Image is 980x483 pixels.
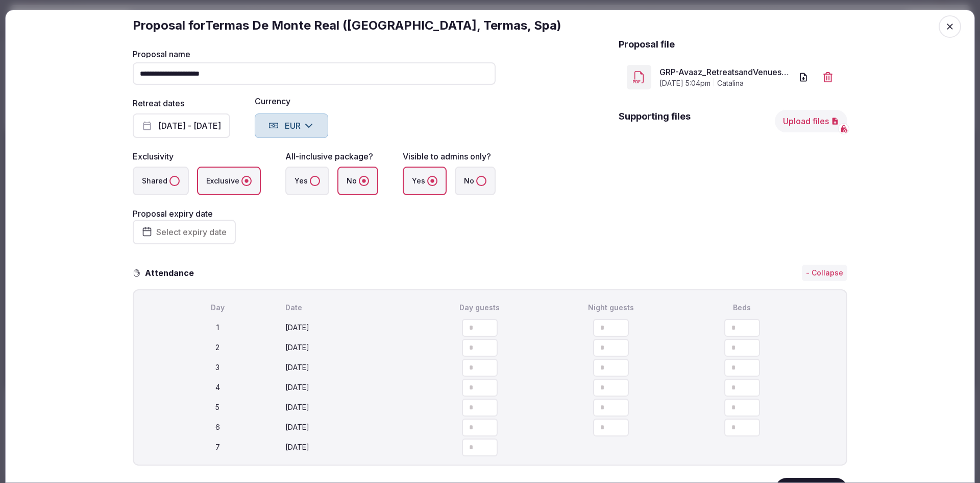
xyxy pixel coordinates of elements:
div: Night guests [547,303,674,313]
button: No [476,176,486,186]
label: All-inclusive package? [285,151,373,162]
label: Retreat dates [133,98,184,108]
span: Catalina [717,78,744,88]
label: Shared [133,167,189,195]
div: 7 [154,442,281,452]
div: 2 [154,342,281,353]
label: Yes [403,167,447,195]
div: 6 [154,422,281,432]
div: Beds [678,303,805,313]
label: Exclusive [197,167,261,195]
div: Day guests [416,303,544,313]
a: GRP-Avaaz_RetreatsandVenues---Quote-1.pdf [659,66,792,78]
div: [DATE] [285,442,412,452]
div: [DATE] [285,382,412,393]
button: EUR [255,113,328,138]
h2: Supporting files [619,110,691,132]
div: Date [285,303,412,313]
button: - Collapse [802,265,847,281]
div: 5 [154,402,281,412]
div: [DATE] [285,362,412,373]
div: 1 [154,323,281,333]
label: Visible to admins only? [403,151,491,162]
div: Day [154,303,281,313]
button: Exclusive [241,176,252,186]
button: Yes [427,176,437,186]
label: No [455,167,496,195]
button: Yes [310,176,320,186]
div: [DATE] [285,342,412,353]
div: [DATE] [285,402,412,412]
label: Proposal name [133,50,496,58]
label: Exclusivity [133,151,174,162]
div: [DATE] [285,422,412,432]
h3: Attendance [141,267,202,279]
div: Proposal for Termas De Monte Real ([GEOGRAPHIC_DATA], Termas, Spa) [133,17,847,34]
button: [DATE] - [DATE] [133,113,230,138]
div: 3 [154,362,281,373]
button: Upload files [775,110,847,132]
span: Select expiry date [156,227,227,237]
label: Proposal expiry date [133,209,213,219]
button: Select expiry date [133,220,236,244]
div: [DATE] [285,323,412,333]
button: Shared [169,176,180,186]
div: 4 [154,382,281,393]
label: No [337,167,378,195]
span: [DATE] 5:04pm [659,78,710,88]
button: No [359,176,369,186]
label: Yes [285,167,329,195]
label: Currency [255,97,328,105]
h2: Proposal file [619,38,675,51]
